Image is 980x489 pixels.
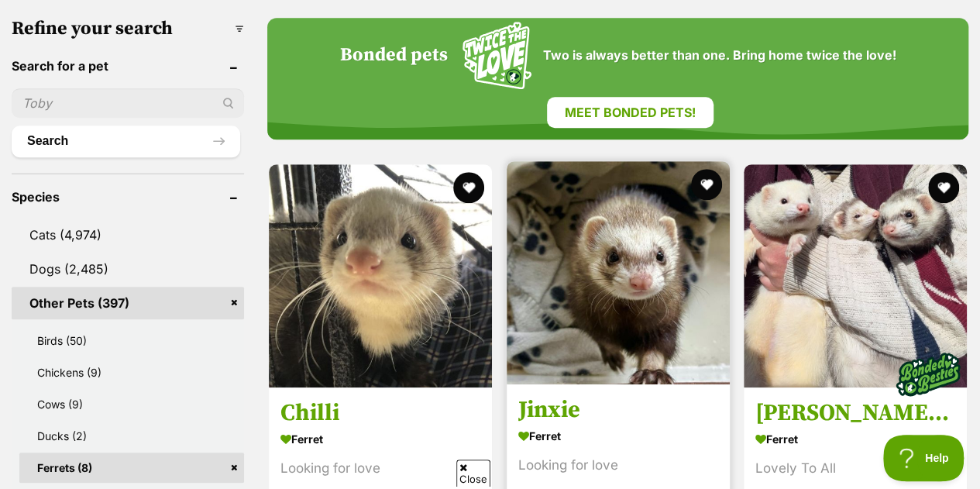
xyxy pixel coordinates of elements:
a: Birds (50) [19,325,244,356]
img: bonded besties [889,336,967,413]
img: Chilli - Ferret [269,164,492,387]
input: Toby [12,88,244,118]
img: Sylvester, Snow & Rosaria - Ferret [744,164,967,387]
h3: Jinxie [518,395,718,425]
div: Lovely To All [755,458,955,479]
span: Two is always better than one. Bring home twice the love! [543,48,896,63]
img: Jinxie - Ferret [507,161,730,384]
div: Looking for love [518,455,718,476]
button: favourite [690,169,721,200]
a: Meet bonded pets! [547,97,714,128]
a: Chickens (9) [19,357,244,387]
img: Squiggle [462,22,531,89]
h3: [PERSON_NAME], Snow & [PERSON_NAME] [755,398,955,428]
a: Cats (4,974) [12,219,244,251]
h3: Chilli [280,398,480,428]
strong: Ferret [755,428,955,450]
a: Other Pets (397) [12,287,244,319]
header: Search for a pet [12,59,244,73]
a: Cows (9) [19,389,244,419]
a: Dogs (2,485) [12,253,244,285]
span: Close [456,460,490,487]
button: Search [12,126,240,157]
strong: Ferret [280,428,480,450]
a: Ferrets (8) [19,453,244,483]
header: Species [12,190,244,204]
div: Looking for love [280,458,480,479]
h3: Refine your search [12,18,244,40]
strong: Ferret [518,425,718,447]
a: Ducks (2) [19,421,244,451]
button: favourite [453,172,484,203]
h4: Bonded pets [340,45,448,67]
button: favourite [928,172,959,203]
iframe: Help Scout Beacon - Open [883,435,965,481]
